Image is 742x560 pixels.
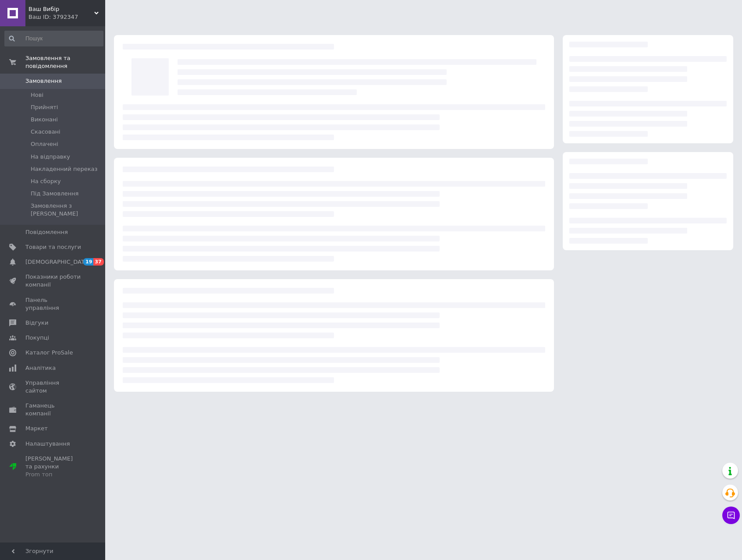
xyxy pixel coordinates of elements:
[83,258,93,266] span: 19
[25,273,81,289] span: Показники роботи компанії
[25,364,56,372] span: Аналітика
[93,258,103,266] span: 37
[28,13,105,21] div: Ваш ID: 3792347
[25,455,81,479] span: [PERSON_NAME] та рахунки
[25,334,49,342] span: Покупці
[25,258,90,266] span: [DEMOGRAPHIC_DATA]
[31,190,78,198] span: Під Замовлення
[25,402,81,418] span: Гаманець компанії
[31,116,58,124] span: Виконані
[25,228,68,236] span: Повідомлення
[31,91,43,99] span: Нові
[25,425,48,432] span: Маркет
[28,5,94,13] span: Ваш Вибір
[25,440,70,448] span: Налаштування
[25,471,81,478] div: Prom топ
[25,319,48,327] span: Відгуки
[31,153,70,161] span: На відправку
[31,140,58,148] span: Оплачені
[31,177,61,185] span: На сборку
[4,31,103,46] input: Пошук
[31,165,97,173] span: Накладенний переказ
[25,379,81,395] span: Управління сайтом
[31,128,60,136] span: Скасовані
[25,54,105,70] span: Замовлення та повідомлення
[25,77,62,85] span: Замовлення
[25,296,81,312] span: Панель управління
[25,243,81,251] span: Товари та послуги
[31,103,58,111] span: Прийняті
[25,349,73,357] span: Каталог ProSale
[722,507,740,524] button: Чат з покупцем
[31,202,103,218] span: Замовлення з [PERSON_NAME]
